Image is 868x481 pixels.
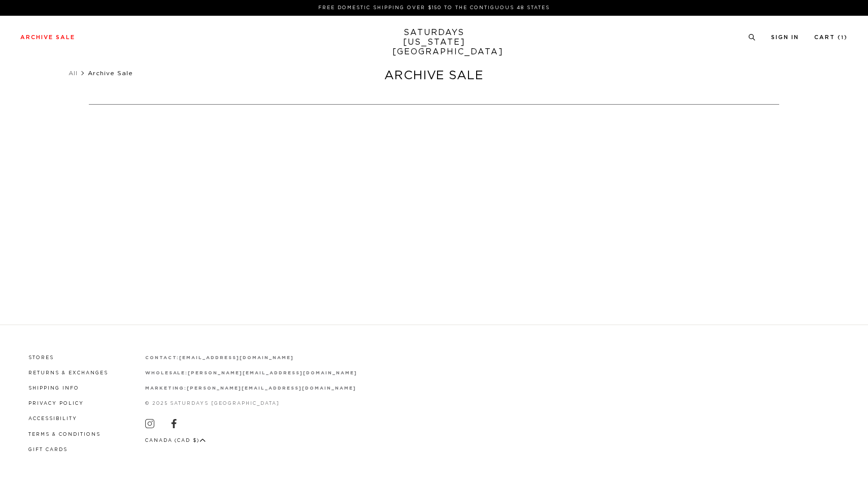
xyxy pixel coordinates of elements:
[28,356,54,360] a: Stores
[24,4,844,12] p: FREE DOMESTIC SHIPPING OVER $150 TO THE CONTIGUOUS 48 STATES
[28,401,84,406] a: Privacy Policy
[188,371,357,375] a: [PERSON_NAME][EMAIL_ADDRESS][DOMAIN_NAME]
[88,70,133,76] span: Archive Sale
[392,28,476,57] a: SATURDAYS[US_STATE][GEOGRAPHIC_DATA]
[814,35,848,40] a: Cart (1)
[179,356,293,360] a: [EMAIL_ADDRESS][DOMAIN_NAME]
[145,437,206,444] button: Canada (CAD $)
[841,36,844,40] small: 1
[771,35,799,40] a: Sign In
[69,70,78,76] a: All
[28,416,77,421] a: Accessibility
[145,400,357,407] p: © 2025 Saturdays [GEOGRAPHIC_DATA]
[28,447,68,452] a: Gift Cards
[28,371,108,375] a: Returns & Exchanges
[145,356,180,360] strong: contact:
[187,386,356,391] a: [PERSON_NAME][EMAIL_ADDRESS][DOMAIN_NAME]
[145,386,187,391] strong: marketing:
[28,432,101,437] a: Terms & Conditions
[28,386,79,391] a: Shipping Info
[20,35,75,40] a: Archive Sale
[145,371,188,375] strong: wholesale:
